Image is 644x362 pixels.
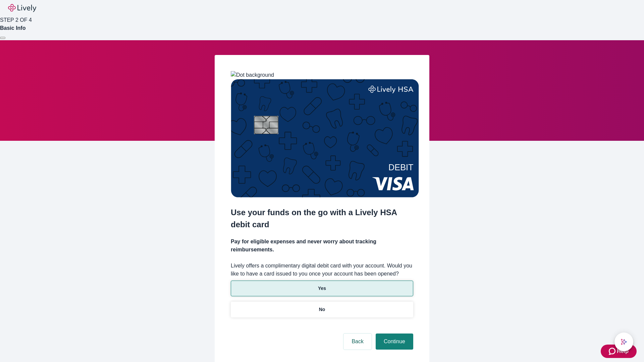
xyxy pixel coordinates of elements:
[231,238,413,254] h4: Pay for eligible expenses and never worry about tracking reimbursements.
[343,334,372,350] button: Back
[8,4,36,12] img: Lively
[609,347,617,355] svg: Zendesk support icon
[231,206,413,231] h2: Use your funds on the go with a Lively HSA debit card
[231,71,274,79] img: Dot background
[617,347,629,355] span: Help
[601,345,637,358] button: Zendesk support iconHelp
[231,262,413,278] label: Lively offers a complimentary digital debit card with your account. Would you like to have a card...
[231,79,419,197] img: Debit card
[319,306,325,313] p: No
[614,333,633,351] button: chat
[621,339,627,345] svg: Lively AI Assistant
[376,334,413,350] button: Continue
[231,302,413,317] button: No
[231,281,413,296] button: Yes
[318,285,326,292] p: Yes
